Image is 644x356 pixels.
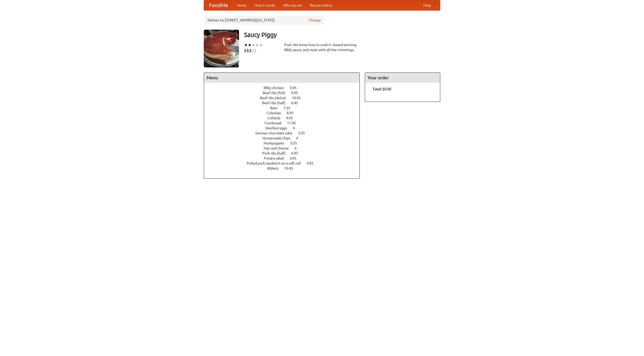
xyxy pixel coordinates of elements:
a: Recipe videos [306,0,336,10]
li: $ [249,48,252,53]
a: Mac and cheese 6 [264,146,306,150]
a: Housemade chips 4 [262,136,307,140]
span: 7.55 [284,106,295,110]
h4: Menu [204,73,359,83]
span: Cornbread [265,121,286,125]
span: Pulled pork sandwich on a soft roll [247,161,306,165]
a: Beef ribs (half) 6.45 [262,101,307,105]
span: Riblets [267,166,284,170]
a: Cornbread 11.45 [265,121,305,125]
a: Devilled eggs 4 [265,126,304,130]
span: Beef ribs (delux) [260,96,291,100]
span: 11.45 [287,121,301,125]
span: BBQ chicken [264,86,289,90]
span: 4 [296,136,303,140]
span: 9.95 [286,116,298,120]
span: 6.95 [291,151,303,155]
a: Pork ribs (half) 6.95 [262,151,307,155]
li: ★ [252,42,255,48]
span: 4 [293,126,300,130]
h3: Saucy Piggy [244,30,440,40]
span: Coleslaw [267,111,286,115]
a: Potato salad 3.95 [264,156,306,160]
span: 9.95 [291,91,303,95]
span: 4.95 [290,86,302,90]
li: ★ [259,42,263,48]
a: FoodMe [204,0,233,10]
a: Home [233,0,251,10]
a: Riblets 10.45 [267,166,302,170]
span: German chocolate cake [255,131,297,135]
span: 6.45 [291,101,303,105]
a: Who we are [279,0,306,10]
span: Devilled eggs [265,126,292,130]
span: Beer [270,106,283,110]
li: ★ [255,42,259,48]
li: $ [244,48,247,53]
a: Collards 9.95 [267,116,302,120]
a: Beef ribs (delux) 10.45 [260,96,310,100]
img: angular.jpg [204,30,239,67]
li: $ [254,48,257,53]
a: Beef ribs (full) 9.95 [263,91,307,95]
li: ★ [248,42,252,48]
h4: Your order [365,73,440,83]
a: German chocolate cake 5.95 [255,131,314,135]
a: Pulled pork sandwich on a soft roll 4.95 [247,161,323,165]
span: Pork ribs (half) [262,151,291,155]
a: Coleslaw 8.95 [267,111,303,115]
span: 3.25 [290,141,302,145]
span: 3.95 [290,156,301,160]
span: 6 [295,146,302,150]
span: 5.95 [298,131,310,135]
li: $ [252,48,254,53]
a: How it works [251,0,279,10]
span: 10.45 [292,96,306,100]
span: Beef ribs (full) [263,91,290,95]
span: Beef ribs (half) [262,101,291,105]
a: Beer 7.55 [270,106,300,110]
a: Change [309,18,321,23]
span: Mac and cheese [264,146,294,150]
span: 10.45 [284,166,298,170]
li: ★ [244,42,248,48]
span: 4.95 [307,161,318,165]
a: Help [419,0,435,10]
div: Deliver to: [STREET_ADDRESS][US_STATE] [204,16,325,25]
span: 8.95 [287,111,299,115]
span: Housemade chips [262,136,295,140]
span: Collards [267,116,285,120]
span: Potato salad [264,156,289,160]
b: Total: $0.00 [373,87,391,91]
li: $ [247,48,249,53]
span: Hushpuppies [264,141,289,145]
a: Hushpuppies 3.25 [264,141,306,145]
div: Pork. We know how to cook it. Award-winning BBQ sauce, and meat with all the trimmings. [284,42,360,52]
a: BBQ chicken 4.95 [264,86,306,90]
